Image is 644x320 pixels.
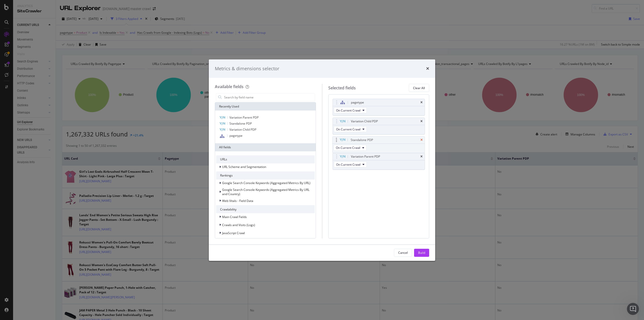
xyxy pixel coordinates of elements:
[216,205,315,213] div: Crawlability
[409,84,429,92] button: Clear All
[334,145,367,151] button: On Current Crawl
[222,231,245,235] span: JavaScript Crawl
[215,84,244,89] div: Available fields
[215,102,316,111] div: Recently Used
[426,65,429,72] div: times
[336,108,360,113] span: On Current Crawl
[222,199,253,203] span: Web Vitals - Field Data
[216,155,315,163] div: URLs
[351,154,380,159] div: Variation Parent PDP
[229,121,252,126] span: Standalone PDP
[215,65,279,72] div: Metrics & dimensions selector
[229,133,243,138] span: pagetype
[351,100,364,105] div: pagetype
[420,155,423,158] div: times
[229,115,259,120] span: Variation Parent PDP
[215,143,316,151] div: All fields
[627,303,639,315] iframe: Intercom live chat
[334,107,367,113] button: On Current Crawl
[222,223,255,227] span: Crawls and Visits (Logs)
[418,251,425,255] div: Build
[336,146,360,150] span: On Current Crawl
[222,181,310,185] span: Google Search Console Keywords (Aggregated Metrics By URL)
[328,85,356,91] div: Selected fields
[398,251,408,255] div: Cancel
[420,101,423,104] div: times
[351,119,378,124] div: Variation Child PDP
[224,93,315,101] input: Search by field name
[334,126,367,132] button: On Current Crawl
[229,127,256,132] span: Variation Child PDP
[334,161,367,167] button: On Current Crawl
[216,171,315,180] div: Rankings
[209,59,435,261] div: modal
[333,118,425,134] div: Variation Child PDPtimesOn Current Crawl
[420,120,423,123] div: times
[333,153,425,170] div: Variation Parent PDPtimesOn Current Crawl
[336,127,360,131] span: On Current Crawl
[332,136,425,153] div: Standalone PDPtimesOn Current Crawl
[333,99,425,116] div: pagetypetimesOn Current Crawl
[394,249,412,257] button: Cancel
[420,138,423,141] div: times
[336,162,360,167] span: On Current Crawl
[414,249,429,257] button: Build
[222,188,309,196] span: Google Search Console Keywords (Aggregated Metrics By URL and Country)
[222,215,247,219] span: Main Crawl Fields
[413,86,425,90] div: Clear All
[222,165,266,169] span: URL Scheme and Segmentation
[351,137,373,143] div: Standalone PDP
